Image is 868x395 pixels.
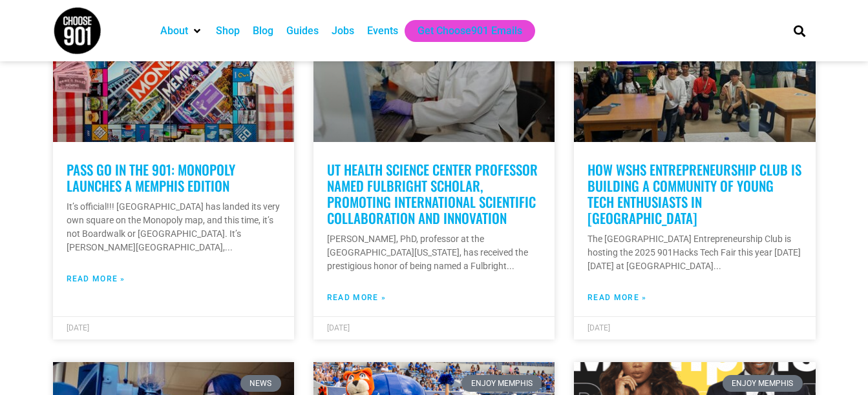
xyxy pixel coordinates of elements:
[587,232,801,273] p: The [GEOGRAPHIC_DATA] Entrepreneurship Club is hosting the 2025 901Hacks Tech Fair this year [DAT...
[327,323,350,332] span: [DATE]
[587,323,610,332] span: [DATE]
[418,23,522,39] a: Get Choose901 Emails
[154,20,209,42] div: About
[327,232,541,273] p: [PERSON_NAME], PhD, professor at the [GEOGRAPHIC_DATA][US_STATE], has received the prestigious ho...
[216,23,240,39] a: Shop
[367,23,398,39] a: Events
[67,159,235,196] a: Pass Go in the 901: Monopoly Launches a Memphis Edition
[67,273,125,285] a: Read more about Pass Go in the 901: Monopoly Launches a Memphis Edition
[587,292,646,303] a: Read more about How WSHS Entrepreneurship Club is building a community of young tech enthusiasts ...
[327,159,538,228] a: UT Health Science Center Professor Named Fulbright Scholar, Promoting International Scientific Co...
[332,23,354,39] a: Jobs
[67,323,89,332] span: [DATE]
[160,23,188,39] a: About
[286,23,319,39] a: Guides
[154,20,772,42] nav: Main nav
[327,292,386,303] a: Read more about UT Health Science Center Professor Named Fulbright Scholar, Promoting Internation...
[587,159,801,228] a: How WSHS Entrepreneurship Club is building a community of young tech enthusiasts in [GEOGRAPHIC_D...
[253,23,273,39] a: Blog
[723,375,803,392] div: Enjoy Memphis
[240,375,281,392] div: News
[67,200,281,254] p: It’s official!!! [GEOGRAPHIC_DATA] has landed its very own square on the Monopoly map, and this t...
[461,375,542,392] div: Enjoy Memphis
[789,20,810,41] div: Search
